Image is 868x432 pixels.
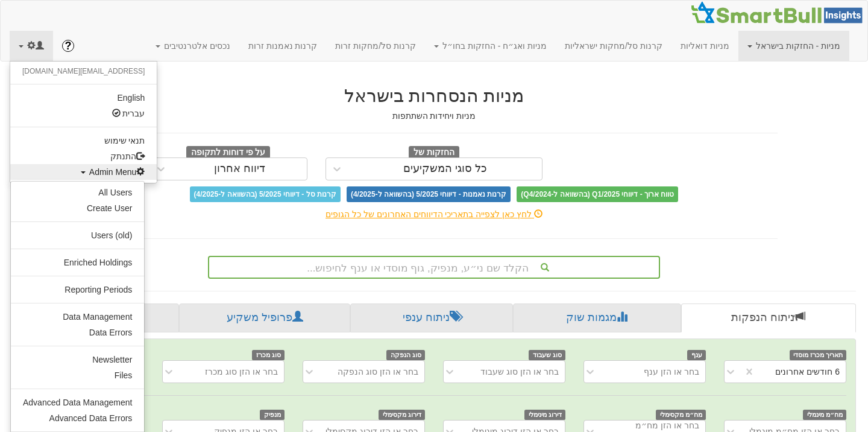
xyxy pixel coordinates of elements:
a: ניתוח הנפקות [681,303,856,332]
span: מח״מ מינמלי [803,410,846,420]
span: דירוג מינימלי [524,410,565,420]
a: נכסים אלטרנטיבים [146,31,239,61]
a: Files [11,367,144,383]
div: בחר או הזן סוג מכרז [205,366,278,378]
a: Data Management [11,309,144,325]
div: בחר או הזן סוג שעבוד [480,366,559,378]
a: תנאי שימוש [10,133,157,148]
img: Smartbull [690,1,867,25]
a: פרופיל משקיע [179,303,350,332]
li: [EMAIL_ADDRESS][DOMAIN_NAME] [10,65,157,78]
span: סוג שעבוד [529,350,565,360]
span: טווח ארוך - דיווחי Q1/2025 (בהשוואה ל-Q4/2024) [517,186,678,202]
a: התנתק [10,148,157,164]
a: קרנות נאמנות זרות [239,31,327,61]
span: סוג מכרז [252,350,285,360]
span: Admin Menu [89,167,145,177]
span: ענף [687,350,706,360]
h5: מניות ויחידות השתתפות [90,112,778,121]
a: Advanced Data Errors [11,410,144,426]
span: מח״מ מקסימלי [656,410,706,420]
a: Data Errors [11,325,144,340]
span: סוג הנפקה [386,350,425,360]
a: מניות - החזקות בישראל [738,31,849,61]
a: All Users [11,185,144,200]
h2: מניות הנסחרות בישראל [90,86,778,106]
a: Reporting Periods [11,282,144,297]
a: Create User [11,200,144,216]
a: Users (old) [11,227,144,243]
div: 6 חודשים אחרונים [775,366,840,378]
a: Newsletter [11,352,144,367]
div: בחר או הזן ענף [644,366,699,378]
a: עברית [10,106,157,121]
a: Enriched Holdings [11,255,144,270]
a: קרנות סל/מחקות ישראליות [556,31,671,61]
span: מנפיק [260,410,285,420]
a: מניות דואליות [671,31,738,61]
a: מגמות שוק [513,303,681,332]
span: דירוג מקסימלי [379,410,425,420]
span: קרנות נאמנות - דיווחי 5/2025 (בהשוואה ל-4/2025) [347,186,511,202]
a: ? [53,31,83,61]
span: על פי דוחות לתקופה [186,146,270,159]
span: החזקות של [409,146,459,159]
div: כל סוגי המשקיעים [403,163,487,175]
div: בחר או הזן סוג הנפקה [338,366,418,378]
span: קרנות סל - דיווחי 5/2025 (בהשוואה ל-4/2025) [190,186,341,202]
span: ? [64,40,71,52]
span: תאריך מכרז מוסדי [790,350,846,360]
a: Admin Menu [10,164,157,180]
a: Advanced Data Management [11,395,144,410]
div: הקלד שם ני״ע, מנפיק, גוף מוסדי או ענף לחיפוש... [209,257,659,278]
div: דיווח אחרון [214,163,265,175]
a: קרנות סל/מחקות זרות [326,31,425,61]
a: מניות ואג״ח - החזקות בחו״ל [425,31,556,61]
div: לחץ כאן לצפייה בתאריכי הדיווחים האחרונים של כל הגופים [81,208,787,220]
a: English [10,90,157,106]
a: ניתוח ענפי [350,303,513,332]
